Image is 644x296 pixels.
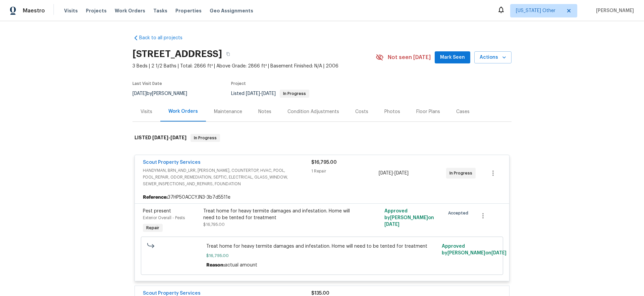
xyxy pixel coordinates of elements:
div: Floor Plans [416,108,440,115]
b: Reference: [143,194,168,201]
span: In Progress [191,135,219,141]
div: 1 Repair [311,168,379,175]
div: by [PERSON_NAME] [132,90,195,98]
div: 37HP50ACCYJN3-3b7d5511e [135,191,509,203]
span: [DATE] [394,171,409,176]
button: Mark Seen [435,51,470,64]
button: Copy Address [222,48,234,60]
span: In Progress [449,170,475,177]
div: Cases [456,108,470,115]
div: Work Orders [168,108,198,115]
span: Approved by [PERSON_NAME] on [442,244,506,255]
div: Notes [258,108,271,115]
span: - [152,135,186,140]
div: Treat home for heavy termite damages and infestation. Home will need to be tented for treatment [203,208,350,221]
span: Properties [175,7,202,14]
a: Scout Property Services [143,291,201,296]
span: [DATE] [379,171,393,176]
span: [DATE] [262,91,276,96]
a: Scout Property Services [143,160,201,165]
span: Exterior Overall - Pests [143,216,185,220]
span: Reason: [206,263,225,267]
span: Last Visit Date [132,82,162,86]
span: HANDYMAN, BRN_AND_LRR, [PERSON_NAME], COUNTERTOP, HVAC, POOL, POOL_REPAIR, ODOR_REMEDIATION, SEPT... [143,167,311,187]
span: - [246,91,276,96]
span: Listed [231,91,309,96]
span: [DATE] [152,135,168,140]
div: LISTED [DATE]-[DATE]In Progress [132,127,512,149]
span: [DATE] [132,91,147,96]
span: Tasks [153,8,167,13]
span: Accepted [448,210,471,216]
span: 3 Beds | 2 1/2 Baths | Total: 2866 ft² | Above Grade: 2866 ft² | Basement Finished: N/A | 2006 [132,63,376,69]
span: $16,795.00 [311,160,337,165]
span: [US_STATE] Other [516,7,562,14]
div: Maintenance [214,108,242,115]
span: [DATE] [491,251,506,255]
span: In Progress [280,92,309,96]
span: Visits [64,7,78,14]
span: Project [231,82,246,86]
span: Geo Assignments [210,7,253,14]
span: Maestro [23,7,45,14]
span: Not seen [DATE] [388,54,431,61]
div: Visits [141,108,152,115]
span: actual amount [225,263,257,267]
button: Actions [474,51,512,64]
div: Condition Adjustments [287,108,339,115]
span: Treat home for heavy termite damages and infestation. Home will need to be tented for treatment [206,243,438,250]
span: - [379,170,409,177]
span: Projects [86,7,107,14]
span: Work Orders [115,7,145,14]
span: Repair [144,225,162,231]
span: $16,795.00 [203,223,225,227]
span: [PERSON_NAME] [593,7,634,14]
span: Actions [480,53,506,62]
div: Costs [355,108,368,115]
a: Back to all projects [132,35,197,41]
span: Mark Seen [440,53,465,62]
h6: LISTED [135,134,186,142]
span: [DATE] [170,135,186,140]
span: Approved by [PERSON_NAME] on [384,209,434,227]
h2: [STREET_ADDRESS] [132,51,222,57]
span: Pest present [143,209,171,213]
span: $135.00 [311,291,329,296]
span: [DATE] [246,91,260,96]
span: $16,795.00 [206,252,438,259]
span: [DATE] [384,222,399,227]
div: Photos [384,108,400,115]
